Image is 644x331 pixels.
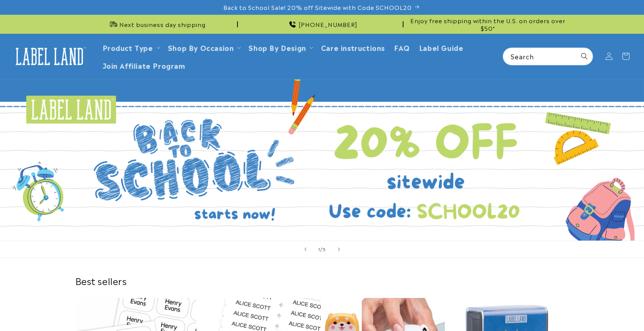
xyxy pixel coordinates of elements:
[241,15,403,33] div: Announcement
[11,44,87,68] img: Label Land
[419,43,464,52] span: Label Guide
[407,17,569,32] span: Enjoy free shipping within the U.S. on orders over $50*
[321,43,385,52] span: Care instructions
[389,38,415,56] a: FAQ
[297,241,314,258] button: Previous slide
[163,38,244,56] summary: Shop By Occasion
[316,38,389,56] a: Care instructions
[323,245,326,253] span: 5
[103,61,185,70] span: Join Affiliate Program
[318,245,320,253] span: 1
[98,38,163,56] summary: Product Type
[9,42,90,71] a: Label Land
[168,43,234,52] span: Shop By Occasion
[320,245,323,253] span: /
[75,15,238,33] div: Announcement
[244,38,316,56] summary: Shop By Design
[299,21,358,28] span: [PHONE_NUMBER]
[331,241,347,258] button: Next slide
[415,38,468,56] a: Label Guide
[119,21,206,28] span: Next business day shipping
[103,42,153,52] a: Product Type
[75,275,569,287] h2: Best sellers
[248,42,306,52] a: Shop By Design
[407,15,569,33] div: Announcement
[223,3,412,11] span: Back to School Sale! 20% off Sitewide with Code SCHOOL20
[394,43,410,52] span: FAQ
[576,48,593,65] button: Search
[98,56,190,74] a: Join Affiliate Program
